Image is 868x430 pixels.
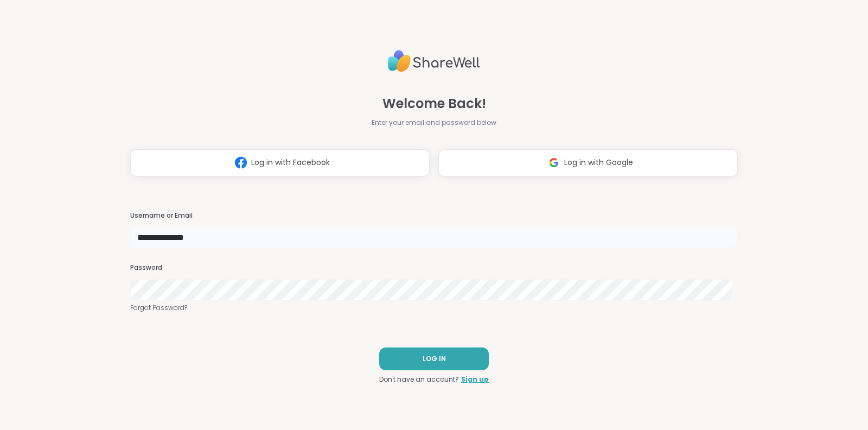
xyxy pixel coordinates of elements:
[564,157,633,168] span: Log in with Google
[130,303,738,313] a: Forgot Password?
[251,157,330,168] span: Log in with Facebook
[382,94,486,113] span: Welcome Back!
[379,375,459,384] span: Don't have an account?
[388,46,480,77] img: ShareWell Logo
[379,347,489,370] button: LOG IN
[372,118,496,128] span: Enter your email and password below
[423,354,446,364] span: LOG IN
[461,375,489,384] a: Sign up
[130,211,738,220] h3: Username or Email
[130,149,430,176] button: Log in with Facebook
[231,153,251,173] img: ShareWell Logomark
[544,153,564,173] img: ShareWell Logomark
[438,149,738,176] button: Log in with Google
[130,263,738,273] h3: Password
